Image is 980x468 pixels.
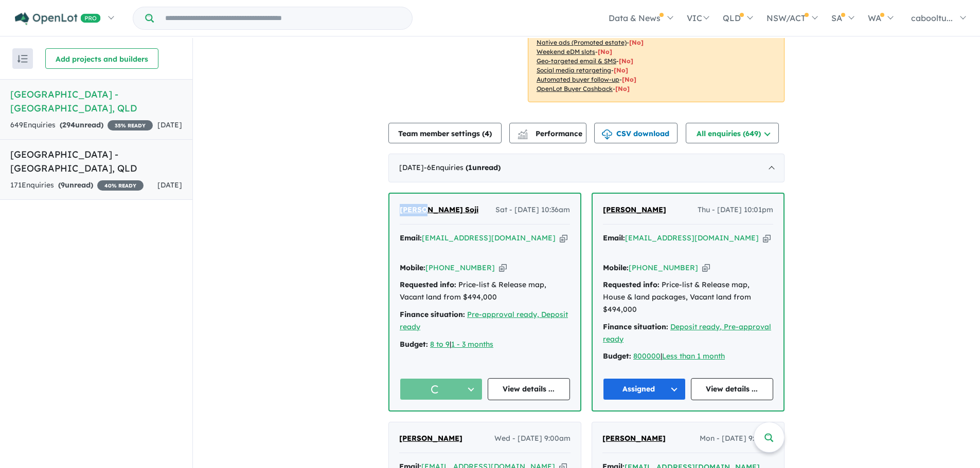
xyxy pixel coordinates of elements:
[108,120,153,130] span: 35 % READY
[560,233,567,244] button: Copy
[468,163,472,172] span: 1
[400,310,568,331] a: Pre-approval ready, Deposit ready
[400,204,478,216] a: [PERSON_NAME] Soji
[911,13,953,23] span: cabooltu...
[495,204,570,216] span: Sat - [DATE] 10:36am
[61,180,65,190] span: 9
[10,179,144,192] div: 171 Enquir ies
[629,263,698,272] a: [PHONE_NUMBER]
[156,7,410,29] input: Try estate name, suburb, builder or developer
[598,48,612,55] span: [No]
[400,280,456,289] strong: Requested info:
[519,129,582,138] span: Performance
[400,279,570,304] div: Price-list & Release map, Vacant land from $494,000
[425,263,495,272] a: [PHONE_NUMBER]
[602,129,612,140] img: download icon
[466,163,501,172] strong: ( unread)
[10,87,182,115] h5: [GEOGRAPHIC_DATA] - [GEOGRAPHIC_DATA] , QLD
[619,57,633,65] span: [No]
[537,76,619,83] u: Automated buyer follow-up
[509,123,586,143] button: Performance
[451,340,493,349] a: 1 - 3 months
[763,233,771,244] button: Copy
[400,339,570,351] div: |
[602,433,666,445] a: [PERSON_NAME]
[603,350,773,363] div: |
[157,120,182,129] span: [DATE]
[702,263,710,273] button: Copy
[603,263,629,272] strong: Mobile:
[388,154,785,182] div: [DATE]
[424,163,501,172] span: - 6 Enquir ies
[430,340,450,349] a: 8 to 9
[157,180,182,190] span: [DATE]
[594,123,678,143] button: CSV download
[488,378,571,400] a: View details ...
[499,263,507,273] button: Copy
[62,120,75,129] span: 294
[537,39,627,46] u: Native ads (Promoted estate)
[10,119,153,132] div: 649 Enquir ies
[400,205,478,214] span: [PERSON_NAME] Soji
[698,204,773,216] span: Thu - [DATE] 10:01pm
[17,55,28,63] img: sort.svg
[537,57,616,65] u: Geo-targeted email & SMS
[400,340,428,349] strong: Budget:
[485,129,489,138] span: 4
[614,66,628,74] span: [No]
[603,322,771,344] a: Deposit ready, Pre-approval ready
[686,123,779,143] button: All enquiries (649)
[603,233,625,242] strong: Email:
[603,280,660,289] strong: Requested info:
[518,133,528,139] img: bar-chart.svg
[15,12,101,25] img: Openlot PRO Logo White
[603,351,631,361] strong: Budget:
[603,279,773,315] div: Price-list & Release map, House & land packages, Vacant land from $494,000
[537,85,613,92] u: OpenLot Buyer Cashback
[602,434,666,443] span: [PERSON_NAME]
[629,39,644,46] span: [No]
[537,66,611,74] u: Social media retargeting
[633,351,661,361] a: 800000
[518,129,527,135] img: line-chart.svg
[60,120,103,129] strong: ( unread)
[625,233,759,242] a: [EMAIL_ADDRESS][DOMAIN_NAME]
[400,263,425,272] strong: Mobile:
[494,433,571,445] span: Wed - [DATE] 9:00am
[399,433,462,445] a: [PERSON_NAME]
[603,204,666,216] a: [PERSON_NAME]
[422,233,556,242] a: [EMAIL_ADDRESS][DOMAIN_NAME]
[400,310,465,319] strong: Finance situation:
[10,147,182,175] h5: [GEOGRAPHIC_DATA] - [GEOGRAPHIC_DATA] , QLD
[97,180,144,191] span: 40 % READY
[388,123,502,143] button: Team member settings (4)
[603,205,666,214] span: [PERSON_NAME]
[45,48,158,69] button: Add projects and builders
[622,76,636,83] span: [No]
[537,48,595,55] u: Weekend eDM slots
[399,434,462,443] span: [PERSON_NAME]
[700,433,774,445] span: Mon - [DATE] 9:34am
[691,378,774,400] a: View details ...
[58,180,93,190] strong: ( unread)
[603,322,668,331] strong: Finance situation:
[615,85,630,92] span: [No]
[662,351,725,361] a: Less than 1 month
[400,233,422,242] strong: Email:
[603,378,686,400] button: Assigned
